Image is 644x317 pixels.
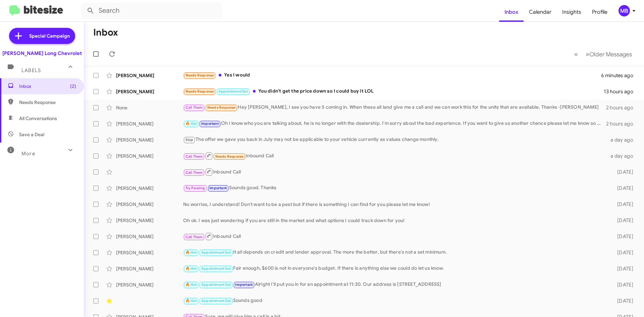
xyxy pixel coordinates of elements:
div: [PERSON_NAME] [116,217,183,224]
span: Labels [21,67,41,73]
div: 2 hours ago [606,120,639,127]
div: [PERSON_NAME] [116,185,183,192]
a: Special Campaign [9,28,75,44]
span: Stop [185,138,194,142]
span: Needs Response [185,89,214,94]
span: Important [209,186,227,190]
div: None [116,104,183,111]
div: [DATE] [606,185,639,192]
span: 🔥 Hot [185,282,197,287]
span: Call Them [185,235,203,239]
div: Sounds good. Thanks [183,184,606,192]
a: Inbox [499,2,524,22]
span: Older Messages [589,51,632,58]
div: Yes I would [183,71,601,79]
div: [PERSON_NAME] Long Chevrolet [2,50,82,57]
div: [DATE] [606,233,639,240]
div: [PERSON_NAME] [116,281,183,288]
span: Important [201,121,219,126]
div: Inbound Call [183,168,606,176]
input: Search [81,3,222,19]
span: 🔥 Hot [185,121,197,126]
span: Special Campaign [29,33,70,39]
div: [PERSON_NAME] [116,72,183,79]
span: 🔥 Hot [185,299,197,303]
div: Oh I know who you are talking about, he is no longer with the dealership. I'm sorry about the bad... [183,120,606,127]
span: Call Them [185,170,203,175]
div: a day ago [606,153,639,159]
span: Needs Response [207,105,236,110]
span: Needs Response [215,154,244,159]
button: MB [613,5,637,16]
h1: Inbox [93,27,118,38]
span: Needs Response [19,99,76,106]
div: [DATE] [606,169,639,175]
div: [DATE] [606,249,639,256]
a: Insights [557,2,587,22]
span: Appointment Set [201,282,231,287]
div: Hey [PERSON_NAME], I see you have 5 coming in. When these all land give me a call and we can work... [183,104,606,111]
span: Appointment Set [201,250,231,255]
span: Call Them [185,154,203,159]
span: Call Them [185,105,203,110]
div: 2 hours ago [606,104,639,111]
span: Appointment Set [201,266,231,271]
button: Next [582,47,636,61]
div: [DATE] [606,265,639,272]
span: Appointment Set [218,89,248,94]
div: The offer we gave you back in July may not be applicable to your vehicle currently as values chan... [183,136,606,144]
span: Important [235,282,253,287]
span: Inbox [19,83,76,90]
div: No worries, I understand! Don't want to be a pest but if there is something I can find for you pl... [183,201,606,208]
div: [DATE] [606,281,639,288]
div: [DATE] [606,201,639,208]
div: 13 hours ago [604,88,639,95]
div: [DATE] [606,217,639,224]
span: Save a Deal [19,131,44,138]
div: Inbound Call [183,152,606,160]
div: It all depends on credit and lender approval. The more the better, but there's not a set minimum. [183,249,606,256]
div: [PERSON_NAME] [116,249,183,256]
nav: Page navigation example [571,47,636,61]
div: [PERSON_NAME] [116,120,183,127]
div: MB [619,5,630,16]
span: Try Pausing [185,186,205,190]
div: Alright I'll put you in for an appointment at 11:30. Our address is [STREET_ADDRESS] [183,281,606,288]
div: [DATE] [606,298,639,304]
div: [PERSON_NAME] [116,265,183,272]
div: Sounds good [183,297,606,305]
div: Fair enough, $600 is not in everyone's budget. If there is anything else we could do let us know. [183,265,606,272]
span: 🔥 Hot [185,266,197,271]
div: [PERSON_NAME] [116,201,183,208]
span: » [586,50,589,58]
button: Previous [570,47,582,61]
div: [PERSON_NAME] [116,233,183,240]
span: All Conversations [19,115,57,122]
div: [PERSON_NAME] [116,88,183,95]
span: More [21,151,35,157]
div: a day ago [606,137,639,143]
div: [PERSON_NAME] [116,153,183,159]
div: Oh ok. I was just wondering if you are still in the market and what options I could track down fo... [183,217,606,224]
span: Needs Response [185,73,214,77]
span: 🔥 Hot [185,250,197,255]
div: Inbound Call [183,232,606,241]
span: « [574,50,578,58]
span: Appointment Set [201,299,231,303]
div: 6 minutes ago [601,72,639,79]
a: Profile [587,2,613,22]
span: (2) [70,83,76,90]
a: Calendar [524,2,557,22]
div: [PERSON_NAME] [116,137,183,143]
div: You didn't get the price down so I could buy it LOL [183,88,604,95]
